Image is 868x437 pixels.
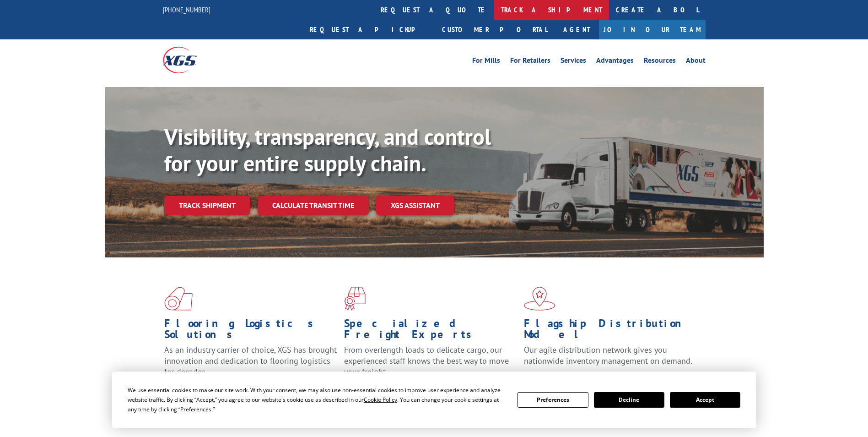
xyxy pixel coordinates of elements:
p: From overlength loads to delicate cargo, our experienced staff knows the best way to move your fr... [344,344,517,385]
a: Join Our Team [599,20,706,39]
a: Request a pickup [303,20,435,39]
a: XGS ASSISTANT [376,196,454,215]
img: xgs-icon-flagship-distribution-model-red [524,287,555,311]
a: For Retailers [510,57,550,67]
a: Customer Portal [435,20,554,39]
div: We use essential cookies to make our site work. With your consent, we may also use non-essential ... [128,385,507,414]
a: About [686,57,706,67]
span: Cookie Policy [364,396,397,404]
span: As an industry carrier of choice, XGS has brought innovation and dedication to flooring logistics... [164,344,337,377]
a: Agent [554,20,599,39]
a: [PHONE_NUMBER] [163,5,210,14]
b: Visibility, transparency, and control for your entire supply chain. [164,122,491,177]
a: Track shipment [164,196,250,215]
span: Preferences [180,405,211,413]
a: For Mills [472,57,500,67]
h1: Flagship Distribution Model [524,318,697,344]
h1: Specialized Freight Experts [344,318,517,344]
button: Decline [594,392,664,408]
a: Services [561,57,586,67]
a: Resources [644,57,676,67]
img: xgs-icon-total-supply-chain-intelligence-red [164,287,193,311]
button: Accept [670,392,740,408]
a: Advantages [596,57,634,67]
img: xgs-icon-focused-on-flooring-red [344,287,366,311]
button: Preferences [518,392,588,408]
a: Calculate transit time [258,196,369,215]
h1: Flooring Logistics Solutions [164,318,337,344]
div: Cookie Consent Prompt [112,371,756,428]
span: Our agile distribution network gives you nationwide inventory management on demand. [524,344,692,366]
